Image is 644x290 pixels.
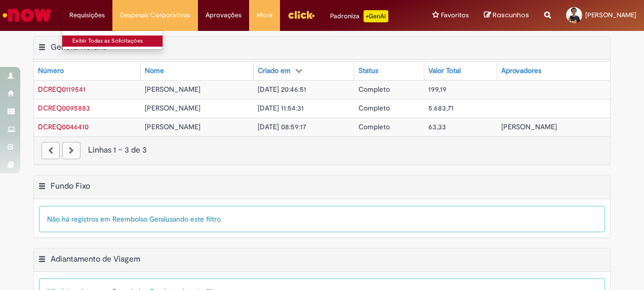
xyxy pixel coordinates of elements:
span: [PERSON_NAME] [145,103,200,113]
span: More [257,10,272,20]
button: Adiantamento de Viagem Menu de contexto [38,254,46,267]
div: Valor Total [428,66,461,76]
span: Favoritos [441,10,469,20]
span: Completo [358,103,390,113]
button: Fundo Fixo Menu de contexto [38,181,46,194]
p: +GenAi [364,10,388,22]
span: DCREQ0046410 [38,122,89,131]
nav: paginação [34,136,610,164]
div: Aprovadores [501,66,541,76]
span: DCREQ0119541 [38,85,86,94]
div: Não há registros em Reembolso Geral [39,206,605,232]
span: 199,19 [428,85,447,94]
span: 5.683,71 [428,103,454,113]
span: usando este filtro [166,214,221,224]
span: [DATE] 08:59:17 [258,122,306,131]
span: [PERSON_NAME] [145,85,200,94]
span: [DATE] 11:54:31 [258,103,304,113]
h2: Fundo Fixo [51,181,90,191]
a: Exibir Todas as Solicitações [62,35,174,47]
div: Padroniza [330,10,388,22]
span: 63,33 [428,122,446,131]
span: Completo [358,122,390,131]
img: click_logo_yellow_360x200.png [288,7,315,22]
span: [PERSON_NAME] [501,122,557,131]
a: Abrir Registro: DCREQ0119541 [38,85,86,94]
span: Requisições [69,10,105,20]
div: Criado em [258,66,291,76]
button: General Refund Menu de contexto [38,42,46,55]
span: Completo [358,85,390,94]
a: Abrir Registro: DCREQ0095883 [38,103,90,113]
h2: General Refund [51,42,107,52]
h2: Adiantamento de Viagem [51,254,140,264]
span: Despesas Corporativas [120,10,190,20]
span: [DATE] 20:46:51 [258,85,306,94]
div: Linhas 1 − 3 de 3 [42,144,602,156]
a: Rascunhos [484,11,529,20]
a: Abrir Registro: DCREQ0046410 [38,122,89,131]
ul: Requisições [62,30,163,50]
span: Aprovações [206,10,241,20]
span: Rascunhos [493,10,529,20]
div: Status [358,66,378,76]
div: Número [38,66,64,76]
div: Nome [145,66,164,76]
span: DCREQ0095883 [38,103,90,113]
span: [PERSON_NAME] [145,122,200,131]
span: [PERSON_NAME] [585,11,636,19]
img: ServiceNow [1,5,53,25]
